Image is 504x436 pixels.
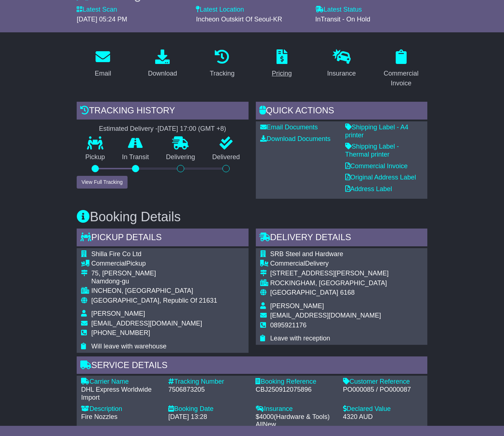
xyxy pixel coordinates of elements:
span: [PHONE_NUMBER] [91,329,150,336]
h3: Booking Details [77,210,427,224]
a: Shipping Label - A4 printer [345,124,408,139]
div: ROCKINGHAM, [GEOGRAPHIC_DATA] [270,279,389,287]
div: Download [148,69,177,78]
div: Delivery Details [256,229,427,248]
a: Commercial Invoice [345,162,408,170]
label: Latest Scan [77,6,117,14]
div: Pickup [91,260,217,268]
p: Pickup [77,153,113,161]
div: CBJ250912075896 [255,386,335,394]
span: Hardware & Tools [276,413,328,420]
div: Description [81,405,161,413]
button: View Full Tracking [77,176,127,189]
label: Latest Location [196,6,244,14]
div: Quick Actions [256,102,427,121]
div: Insurance [327,69,356,78]
div: [DATE] 17:00 (GMT +8) [157,125,226,133]
a: Email Documents [260,124,318,131]
label: Latest Status [315,6,362,14]
div: DHL Express Worldwide Import [81,386,161,401]
div: Fire Nozzles [81,413,161,421]
p: Delivering [157,153,203,161]
span: [EMAIL_ADDRESS][DOMAIN_NAME] [270,312,381,319]
div: 4320 AUD [343,413,423,421]
div: INCHEON, [GEOGRAPHIC_DATA] [91,287,217,295]
span: [EMAIL_ADDRESS][DOMAIN_NAME] [91,320,202,327]
a: Pricing [267,47,297,81]
div: $ ( ) [255,413,335,429]
div: Commercial Invoice [380,69,423,88]
p: Delivered [203,153,248,161]
div: Declared Value [343,405,423,413]
span: Incheon Outskirt Of Seoul-KR [196,16,282,23]
div: PO000085 / PO000087 [343,386,423,394]
div: [STREET_ADDRESS][PERSON_NAME] [270,270,389,278]
div: Pickup Details [77,229,248,248]
div: Tracking history [77,102,248,121]
a: Insurance [322,47,360,81]
a: Download Documents [260,135,331,142]
a: Original Address Label [345,174,416,181]
a: Email [90,47,116,81]
div: Booking Date [168,405,248,413]
span: [GEOGRAPHIC_DATA] [270,289,338,296]
div: 75, [PERSON_NAME] [91,270,217,278]
span: Commercial [270,260,305,267]
a: Tracking [205,47,239,81]
div: Tracking [210,69,234,78]
div: Delivery [270,260,389,268]
span: Commercial [91,260,126,267]
div: Pricing [272,69,292,78]
div: Booking Reference [255,378,335,386]
div: [DATE] 13:28 [168,413,248,421]
span: [PERSON_NAME] [91,310,145,317]
span: InTransit - On Hold [315,16,370,23]
div: Insurance [255,405,335,413]
div: AllNew [255,421,335,429]
span: Will leave with warehouse [91,343,166,350]
a: Address Label [345,185,392,193]
span: [DATE] 05:24 PM [77,16,127,23]
span: 4000 [259,413,274,420]
div: Email [95,69,111,78]
div: Tracking Number [168,378,248,386]
a: Download [143,47,182,81]
span: Shilla Fire Co Ltd [91,250,141,258]
span: Leave with reception [270,335,330,342]
div: Service Details [77,356,427,376]
div: Customer Reference [343,378,423,386]
div: Estimated Delivery - [77,125,248,133]
span: 6168 [340,289,355,296]
div: Carrier Name [81,378,161,386]
span: [PERSON_NAME] [270,302,324,310]
span: 21631 [199,297,217,304]
span: SRB Steel and Hardware [270,250,343,258]
div: 7506873205 [168,386,248,394]
span: [GEOGRAPHIC_DATA], Republic Of [91,297,197,304]
a: Shipping Label - Thermal printer [345,143,399,158]
span: 0895921176 [270,322,307,329]
a: Commercial Invoice [375,47,427,91]
div: Namdong-gu [91,278,217,286]
p: In Transit [113,153,157,161]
